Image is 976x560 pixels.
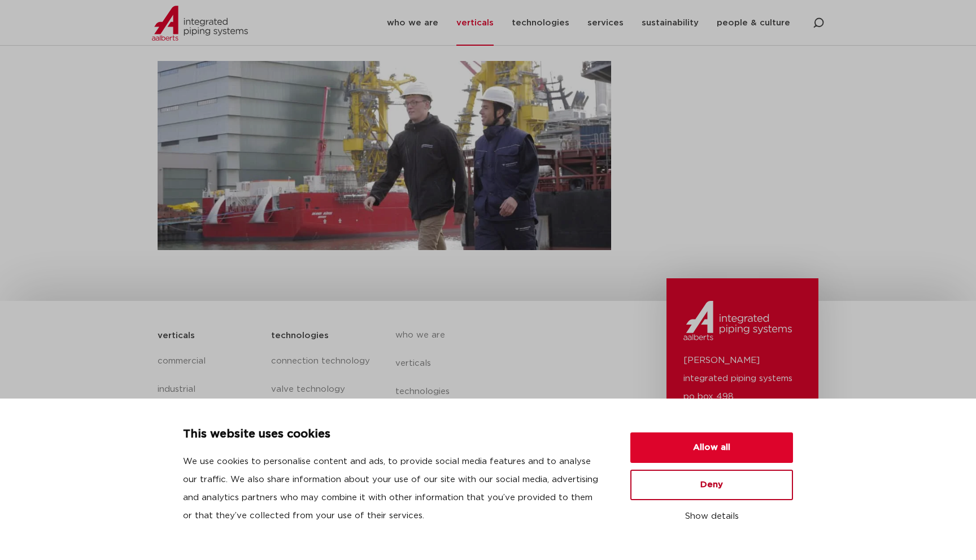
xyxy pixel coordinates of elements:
a: technologies [395,378,602,406]
a: who we are [395,321,602,349]
a: valve technology [271,375,373,404]
nav: Menu [395,321,602,519]
nav: Menu [271,347,373,460]
a: industrial [158,375,260,404]
button: Show details [630,507,793,526]
button: Allow all [630,432,793,463]
button: Deny [630,470,793,500]
a: connection technology [271,347,373,375]
a: commercial [158,347,260,375]
a: verticals [395,349,602,378]
p: We use cookies to personalise content and ads, to provide social media features and to analyse ou... [183,453,603,525]
h5: technologies [271,327,329,345]
p: This website uses cookies [183,426,603,444]
p: [PERSON_NAME] integrated piping systems po box 498 1200 AL Hilversum the [GEOGRAPHIC_DATA] [683,352,801,442]
h5: verticals [158,327,195,345]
